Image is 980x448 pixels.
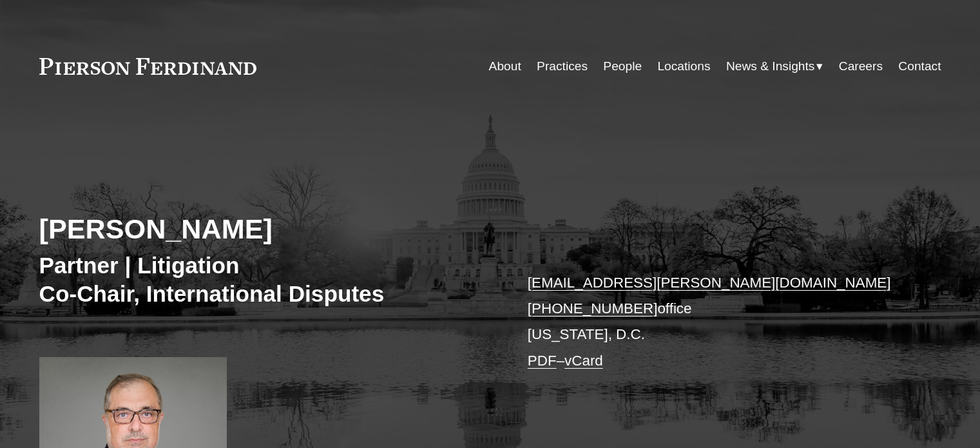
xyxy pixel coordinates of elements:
p: office [US_STATE], D.C. – [528,270,903,374]
a: About [489,54,521,79]
a: Contact [898,54,941,79]
a: folder dropdown [726,54,823,79]
h3: Partner | Litigation Co-Chair, International Disputes [39,251,490,307]
a: [EMAIL_ADDRESS][PERSON_NAME][DOMAIN_NAME] [528,275,891,291]
a: vCard [564,353,603,369]
a: Practices [537,54,588,79]
span: News & Insights [726,55,815,78]
a: PDF [528,353,557,369]
a: [PHONE_NUMBER] [528,300,658,317]
a: People [603,54,642,79]
a: Careers [839,54,883,79]
h2: [PERSON_NAME] [39,212,490,246]
a: Locations [657,54,710,79]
